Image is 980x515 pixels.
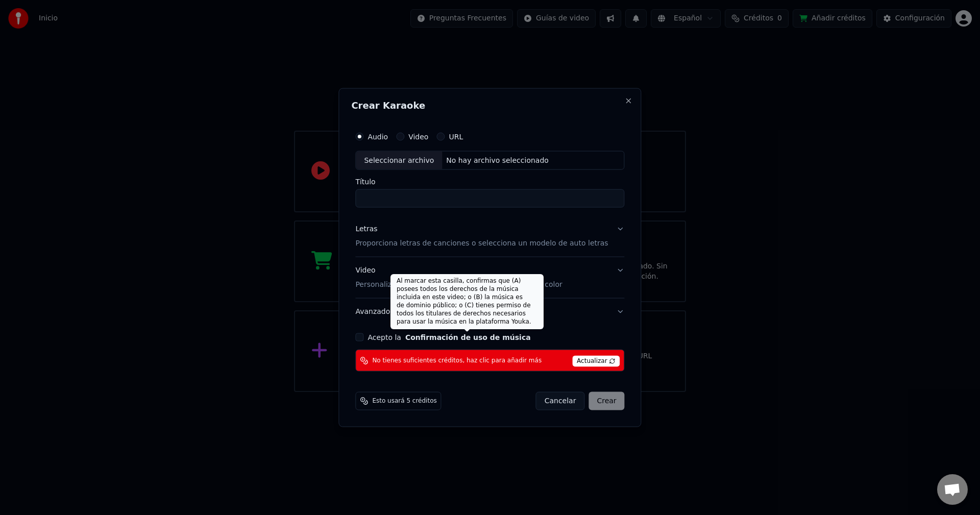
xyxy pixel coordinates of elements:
[356,151,442,169] div: Seleccionar archivo
[572,356,620,367] span: Actualizar
[355,280,562,290] p: Personalizar video de karaoke: usar imagen, video o color
[408,133,428,140] label: Video
[405,334,531,341] button: Acepto la
[355,216,624,257] button: LetrasProporciona letras de canciones o selecciona un modelo de auto letras
[355,224,377,234] div: Letras
[372,397,436,405] span: Esto usará 5 créditos
[372,356,542,364] span: No tienes suficientes créditos, haz clic para añadir más
[367,334,530,341] label: Acepto la
[355,178,624,185] label: Título
[355,257,624,298] button: VideoPersonalizar video de karaoke: usar imagen, video o color
[367,133,388,140] label: Audio
[449,133,463,140] label: URL
[355,265,562,290] div: Video
[390,274,544,329] div: Al marcar esta casilla, confirmas que (A) posees todos los derechos de la música incluida en este...
[442,155,553,165] div: No hay archivo seleccionado
[355,238,608,249] p: Proporciona letras de canciones o selecciona un modelo de auto letras
[536,392,585,410] button: Cancelar
[355,299,624,325] button: Avanzado
[351,101,628,110] h2: Crear Karaoke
